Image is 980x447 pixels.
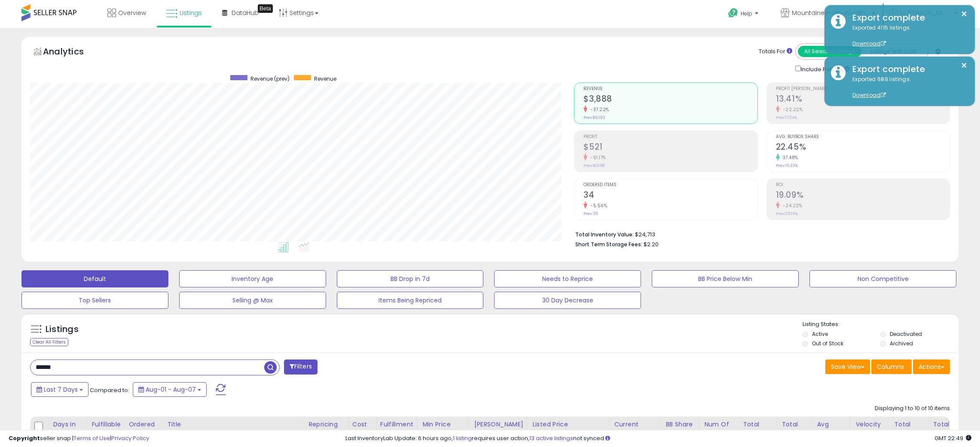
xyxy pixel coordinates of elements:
small: Prev: 25.19% [776,211,798,216]
div: Total Rev. Diff. [782,420,809,447]
button: Items Being Repriced [337,292,484,309]
button: Columns [871,359,912,374]
span: Mountaineer Wholesaling [792,9,869,17]
div: Exported 4115 listings. [846,24,968,48]
label: Deactivated [890,330,922,338]
button: BB Price Below Min [652,270,799,287]
span: Revenue [583,87,757,91]
label: Active [812,330,828,338]
div: Total Profit Diff. [933,420,956,447]
small: 37.48% [780,154,798,161]
a: 13 active listings [529,434,573,442]
div: Velocity [855,420,887,429]
small: -24.22% [780,202,803,209]
div: Current Buybox Price [614,420,658,438]
button: × [961,9,968,19]
div: Days In Stock [53,420,84,438]
div: [PERSON_NAME] [474,420,525,429]
span: Last 7 Days [44,385,78,394]
span: Listings [180,9,202,17]
h5: Analytics [43,45,101,60]
button: BB Drop in 7d [337,270,484,287]
label: Out of Stock [812,340,843,347]
span: Revenue [314,75,336,82]
div: Clear All Filters [30,338,68,346]
div: Last InventoryLab Update: 6 hours ago, requires user action, not synced. [345,435,971,443]
a: Download [852,40,886,47]
button: Filters [284,359,318,375]
div: Totals For [759,48,792,56]
b: Short Term Storage Fees: [575,241,642,248]
p: Listing States: [803,320,959,329]
button: Top Sellers [21,292,168,309]
div: Num of Comp. [704,420,736,438]
div: BB Share 24h. [666,420,697,438]
small: -51.17% [587,154,606,161]
span: $2.20 [644,240,659,248]
span: Overview [118,9,146,17]
span: 2025-08-15 22:49 GMT [934,434,971,442]
div: Include Returns [789,64,860,74]
button: Save View [825,359,870,374]
button: Default [21,270,168,287]
h5: Listings [46,323,79,335]
span: Profit [PERSON_NAME] [776,87,949,91]
small: Prev: $1,068 [583,163,604,168]
li: $24,713 [575,229,943,239]
div: Displaying 1 to 10 of 10 items [875,405,950,413]
small: Prev: 17.24% [776,115,797,120]
div: Tooltip anchor [258,4,273,13]
button: Actions [913,359,950,374]
label: Archived [890,340,913,347]
button: Needs to Reprice [494,270,641,287]
div: Total Profit [894,420,925,438]
div: seller snap | | [9,435,149,443]
span: Help [741,10,752,17]
small: -37.22% [587,106,609,113]
b: Total Inventory Value: [575,231,634,238]
div: Total Rev. [743,420,774,438]
span: DataHub [232,9,259,17]
span: Revenue (prev) [250,75,290,82]
i: Get Help [728,8,739,18]
button: Last 7 Days [31,382,89,397]
h2: $3,888 [583,94,757,106]
span: Ordered Items [583,183,757,187]
small: Prev: 36 [583,211,598,216]
small: -22.22% [780,106,803,113]
div: Fulfillment [380,420,415,429]
h2: 19.09% [776,190,949,202]
div: Min Price [422,420,467,429]
div: Exported 689 listings. [846,76,968,100]
small: -5.56% [587,202,607,209]
a: Terms of Use [73,434,110,442]
h2: 34 [583,190,757,202]
div: Export complete [846,63,968,76]
div: Ordered Items [128,420,160,438]
span: Columns [877,362,904,371]
h2: $521 [583,142,757,154]
a: 1 listing [453,434,472,442]
div: Cost [352,420,373,429]
button: Inventory Age [179,270,326,287]
small: Prev: 16.33% [776,163,798,168]
small: Prev: $6,193 [583,115,605,120]
a: Download [852,91,886,99]
button: × [961,60,968,71]
button: 30 Day Decrease [494,292,641,309]
a: Help [721,1,767,28]
span: Avg. Buybox Share [776,135,949,139]
h2: 13.41% [776,94,949,106]
span: ROI [776,183,949,187]
a: Privacy Policy [111,434,149,442]
strong: Copyright [9,434,40,442]
div: Repricing [308,420,345,429]
div: Avg Selling Price [817,420,848,447]
div: Export complete [846,12,968,24]
div: Title [167,420,301,429]
button: Aug-01 - Aug-07 [133,382,207,397]
h2: 22.45% [776,142,949,154]
span: Aug-01 - Aug-07 [146,385,196,394]
button: Non Competitive [809,270,956,287]
button: Selling @ Max [179,292,326,309]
